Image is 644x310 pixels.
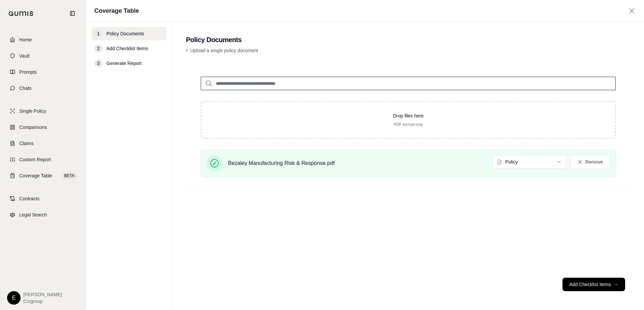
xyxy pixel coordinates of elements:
h2: Policy Documents [186,35,631,44]
div: 3 [94,59,102,67]
span: Bezaley Manufacturing Risk & Response.pdf [228,159,335,167]
h1: Coverage Table [94,6,139,15]
a: Contracts [4,191,82,206]
div: 2 [94,44,102,53]
span: Add Checklist Items [106,45,148,52]
span: Legal Search [19,211,47,218]
span: Single Policy [19,108,46,114]
span: Vault [19,53,30,59]
a: Single Policy [4,104,82,118]
span: Upload a single policy document [190,48,258,53]
span: Comparisons [19,124,47,131]
div: 1 [94,30,102,38]
a: Comparisons [4,120,82,135]
span: Prompts [19,69,37,75]
button: Collapse sidebar [67,8,78,19]
span: Crcgroup [23,298,62,305]
a: Home [4,32,82,47]
span: BETA [62,172,76,179]
span: Claims [19,140,34,147]
span: Generate Report [106,60,141,67]
a: Coverage TableBETA [4,168,82,183]
a: Claims [4,136,82,151]
span: Policy Documents [106,30,144,37]
a: Chats [4,81,82,96]
p: Drop files here [212,112,604,119]
span: Contracts [19,195,39,202]
span: • [186,48,188,53]
img: Qumis Logo [8,11,34,16]
button: Add Checklist Items→ [562,278,625,291]
a: Prompts [4,65,82,79]
span: Coverage Table [19,172,52,179]
span: Custom Report [19,156,51,163]
a: Legal Search [4,207,82,222]
span: Home [19,36,32,43]
a: Custom Report [4,152,82,167]
div: E [7,291,21,305]
span: Chats [19,85,32,92]
a: Vault [4,48,82,63]
span: [PERSON_NAME] [23,291,62,298]
button: Remove [570,155,610,169]
span: → [614,281,618,288]
p: PDF format only [212,122,604,127]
